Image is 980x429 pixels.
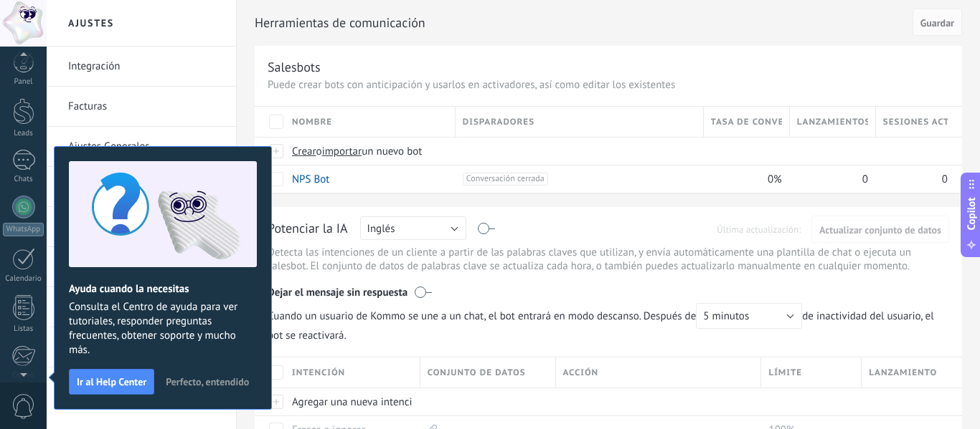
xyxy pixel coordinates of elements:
[268,303,949,342] span: de inactividad del usuario, el bot se reactivará.
[3,274,44,284] div: Calendario
[768,173,782,186] span: 0%
[268,59,321,75] div: Salesbots
[704,165,783,193] div: 0%
[69,282,257,296] h2: Ayuda cuando la necesitas
[166,377,249,387] span: Perfecto, entendido
[920,18,954,28] span: Guardar
[790,165,869,193] div: 0
[913,9,962,36] button: Guardar
[68,87,222,127] a: Facturas
[883,115,948,129] span: Sesiones activas
[367,222,395,236] span: Inglés
[964,197,979,230] span: Copilot
[869,366,937,380] span: Lanzamiento
[268,78,949,92] p: Puede crear bots con anticipación y usarlos en activadores, así como editar los existentes
[292,173,329,186] a: NPS Bot
[292,115,332,129] span: Nombre
[3,324,44,334] div: Listas
[463,173,548,185] span: Conversación cerrada
[255,9,908,37] h2: Herramientas de comunicación
[563,366,599,380] span: Acción
[362,145,422,158] span: un nuevo bot
[47,87,236,127] li: Facturas
[322,145,362,158] span: importar
[292,366,345,380] span: Intención
[69,369,154,395] button: Ir al Help Center
[768,366,802,380] span: Límite
[316,145,322,158] span: o
[3,77,44,87] div: Panel
[942,173,948,186] span: 0
[862,173,868,186] span: 0
[268,220,348,238] div: Potenciar la IA
[268,246,949,273] p: Detecta las intenciones de un cliente a partir de las palabras claves que utilizan, y envía autom...
[69,300,257,357] span: Consulta el Centro de ayuda para ver tutoriales, responder preguntas frecuentes, obtener soporte ...
[68,47,222,87] a: Integración
[797,115,868,129] span: Lanzamientos totales
[428,366,526,380] span: Conjunto de datos
[711,115,782,129] span: Tasa de conversión
[876,165,948,193] div: 0
[77,377,146,387] span: Ir al Help Center
[47,127,236,167] li: Ajustes Generales
[268,303,802,329] span: Cuando un usuario de Kommo se une a un chat, el bot entrará en modo descanso. Después de
[3,223,44,236] div: WhatsApp
[3,175,44,184] div: Chats
[696,303,802,329] button: 5 minutos
[360,216,466,240] button: Inglés
[463,115,534,129] span: Disparadores
[47,47,236,87] li: Integración
[68,127,222,167] a: Ajustes Generales
[292,145,316,158] span: Crear
[268,276,949,303] div: Dejar el mensaje sin respuesta
[3,129,44,138] div: Leads
[703,309,749,323] span: 5 minutos
[285,388,413,415] div: Agregar una nueva intención
[159,371,255,392] button: Perfecto, entendido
